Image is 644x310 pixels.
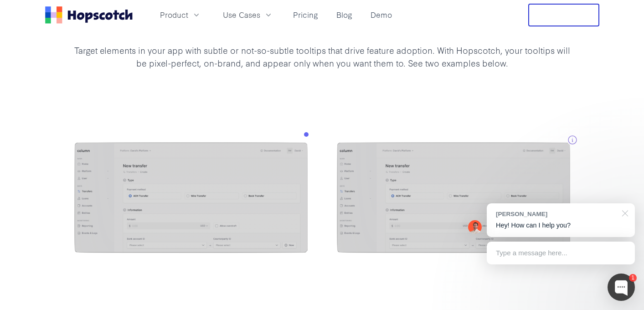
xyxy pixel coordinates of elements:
a: Blog [333,7,356,22]
button: Product [155,7,206,22]
a: Home [45,6,133,24]
a: Pricing [289,7,322,22]
img: image (6) [337,142,570,255]
div: Type a message here... [487,242,635,264]
p: Hey! How can I help you? [496,221,626,230]
div: 1 [629,274,637,282]
span: Product [160,9,188,21]
div: [PERSON_NAME] [496,210,617,218]
img: image (6) [74,142,308,255]
button: Free Trial [528,4,599,26]
p: Target elements in your app with subtle or not-so-subtle tooltips that drive feature adoption. Wi... [74,44,570,69]
img: Mark Spera [468,220,482,234]
a: Demo [367,7,396,22]
span: Use Cases [223,9,260,21]
button: Use Cases [217,7,278,22]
